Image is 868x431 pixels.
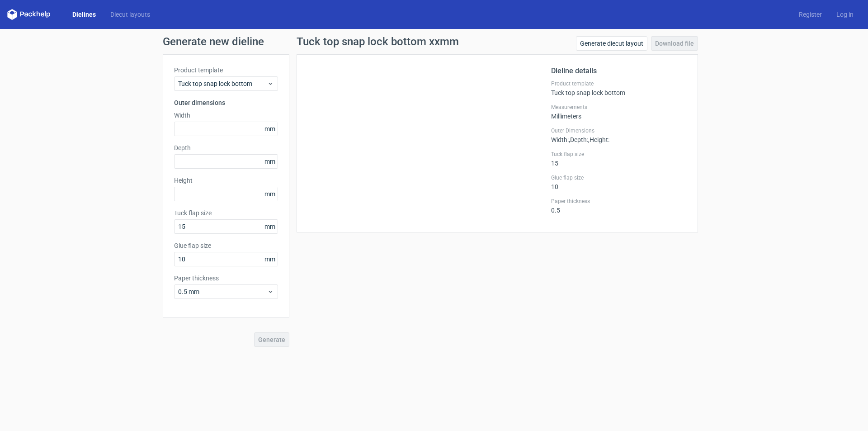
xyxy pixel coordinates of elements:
h2: Dieline details [551,66,687,76]
h3: Outer dimensions [174,98,278,107]
span: 0.5 mm [178,287,267,296]
span: mm [262,187,278,201]
label: Paper thickness [551,198,687,205]
span: mm [262,155,278,168]
div: 10 [551,174,687,190]
a: Dielines [65,10,103,19]
span: mm [262,122,278,136]
div: Millimeters [551,104,687,120]
span: Width : [551,136,569,143]
h1: Tuck top snap lock bottom xxmm [297,36,459,47]
div: 15 [551,151,687,167]
label: Measurements [551,104,687,111]
label: Outer Dimensions [551,127,687,134]
h1: Generate new dieline [163,36,705,47]
a: Register [792,10,829,19]
label: Glue flap size [551,174,687,181]
span: mm [262,252,278,266]
span: , Depth : [569,136,588,143]
label: Paper thickness [174,274,278,283]
label: Product template [551,80,687,87]
span: , Height : [588,136,609,143]
label: Width [174,111,278,120]
div: Tuck top snap lock bottom [551,80,687,96]
a: Log in [829,10,861,19]
label: Tuck flap size [551,151,687,158]
a: Generate diecut layout [576,36,647,51]
span: Tuck top snap lock bottom [178,79,267,88]
label: Glue flap size [174,241,278,250]
label: Depth [174,143,278,152]
span: mm [262,220,278,233]
div: 0.5 [551,198,687,214]
label: Product template [174,66,278,75]
label: Height [174,176,278,185]
label: Tuck flap size [174,208,278,218]
a: Diecut layouts [103,10,157,19]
